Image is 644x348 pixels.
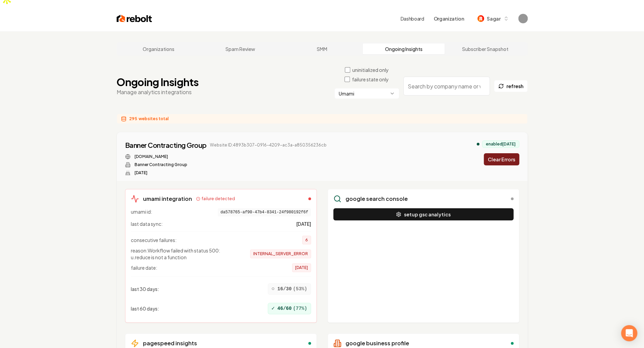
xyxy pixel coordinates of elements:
div: Website [125,154,327,159]
h3: google business profile [345,339,409,347]
div: Open Intercom Messenger [621,325,637,341]
span: last 30 days : [131,286,159,292]
a: Organizations [118,44,200,54]
input: Search by company name or website ID [403,77,490,96]
button: Clear Errors [484,153,519,165]
span: ( 77 %) [293,305,307,312]
span: INTERNAL_SERVER_ERROR [250,249,311,258]
span: Sagar [487,15,500,22]
div: enabled [DATE] [482,140,519,148]
a: Spam Review [199,44,281,54]
span: 6 [302,236,311,244]
span: Website ID: 4893b307-0916-4209-ac3a-a850356236cb [210,142,327,148]
span: da578765-af90-47b4-8341-24f980192f6f [218,208,311,216]
span: ✓ [271,304,275,313]
span: failure detected [201,196,235,202]
h1: Ongoing Insights [117,76,199,88]
h3: google search console [345,195,408,203]
span: ○ [271,285,275,293]
img: Sagar Soni [518,14,528,23]
div: analytics enabled [477,143,479,145]
p: Manage analytics integrations [117,88,199,96]
span: 295 [129,116,137,122]
div: 46/60 [268,303,311,314]
img: Sagar [477,15,484,22]
img: Rebolt Logo [117,14,152,23]
span: last 60 days : [131,305,159,312]
button: refresh [494,80,528,92]
span: failure date: [131,264,157,271]
span: last data sync: [131,220,163,227]
div: 16/30 [268,283,311,295]
button: Organization [429,12,468,25]
button: Open user button [518,14,528,23]
label: uninitialized only [352,66,389,73]
a: SMM [281,44,363,54]
div: failed [308,197,311,200]
h3: pagespeed insights [143,339,197,347]
div: enabled [308,342,311,345]
button: setup gsc analytics [333,208,514,220]
span: ( 53 %) [293,286,307,292]
h3: umami integration [143,195,192,203]
span: reason: Workflow failed with status 500: u.reduce is not a function [131,247,239,261]
span: consecutive failures: [131,237,176,243]
span: [DATE] [296,220,311,227]
a: [DOMAIN_NAME] [135,154,168,159]
div: enabled [511,342,514,345]
a: Banner Contracting Group [125,140,207,150]
label: failure state only [352,76,389,83]
a: Dashboard [401,15,424,22]
span: [DATE] [292,263,311,272]
a: Ongoing Insights [363,44,445,54]
span: websites total [139,116,169,122]
a: Subscriber Snapshot [445,44,526,54]
div: disabled [511,197,514,200]
span: umami id: [131,208,152,216]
